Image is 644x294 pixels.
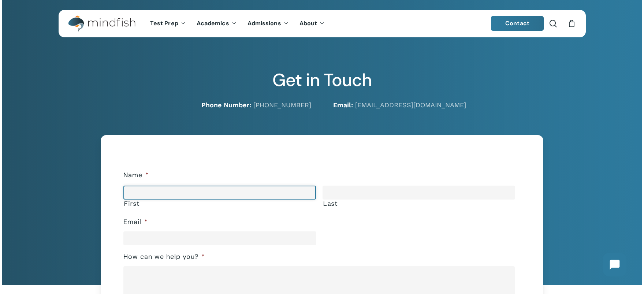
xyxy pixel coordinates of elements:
[323,200,515,207] label: Last
[568,19,576,27] a: Cart
[253,101,311,109] a: [PHONE_NUMBER]
[59,10,586,37] header: Main Menu
[299,19,317,27] span: About
[123,253,205,261] label: How can we help you?
[491,16,544,31] a: Contact
[355,101,466,109] a: [EMAIL_ADDRESS][DOMAIN_NAME]
[123,218,148,226] label: Email
[59,70,586,91] h2: Get in Touch
[145,21,191,27] a: Test Prep
[191,21,242,27] a: Academics
[197,19,229,27] span: Academics
[145,10,330,37] nav: Main Menu
[294,21,330,27] a: About
[150,19,178,27] span: Test Prep
[505,19,529,27] span: Contact
[596,246,634,284] iframe: Chatbot
[333,101,353,109] strong: Email:
[247,19,281,27] span: Admissions
[124,200,316,207] label: First
[242,21,294,27] a: Admissions
[123,171,149,179] label: Name
[201,101,251,109] strong: Phone Number:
